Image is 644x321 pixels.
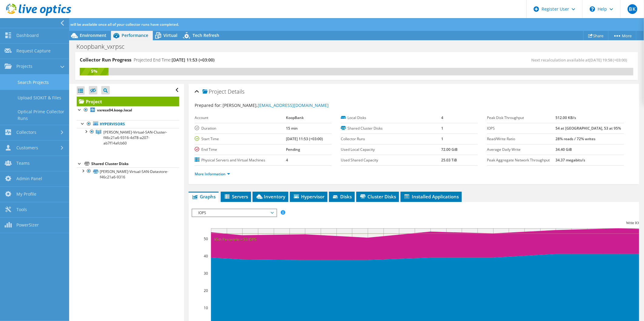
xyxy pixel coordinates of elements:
label: Start Time [195,136,286,142]
span: Hypervisor [293,194,324,200]
b: 1 [441,126,443,131]
span: Additional analysis will be available once all of your collector runs have completed. [37,22,179,27]
text: 95th Percentile = 53 IOPS [214,237,257,242]
b: 15 min [286,126,298,131]
label: Prepared for: [195,102,222,108]
b: 28% reads / 72% writes [555,136,596,141]
b: KoopBank [286,115,304,120]
b: vxresx04.koop.local [97,108,132,113]
text: 30 [204,271,208,276]
span: [DATE] 11:53 (+03:00) [172,57,214,63]
b: 512.00 KB/s [555,115,576,120]
span: Cluster Disks [359,194,396,200]
span: Virtual [163,32,177,38]
div: Shared Cluster Disks [91,160,179,167]
a: [EMAIL_ADDRESS][DOMAIN_NAME] [258,102,329,108]
span: [DATE] 19:58 (+03:00) [589,57,627,63]
a: More [608,31,636,40]
b: 4 [441,115,443,120]
label: Peak Aggregate Network Throughput [487,157,555,163]
span: [PERSON_NAME], [223,102,329,108]
b: Pending [286,147,300,152]
b: 25.03 TiB [441,157,457,163]
h4: Projected End Time: [134,57,214,63]
label: Read/Write Ratio [487,136,555,142]
a: [PERSON_NAME]-Virtual-SAN-Datastore-f46c21a6-9316 [77,167,179,181]
span: Installed Applications [404,194,459,200]
span: Graphs [192,194,216,200]
div: 5% [80,68,109,74]
svg: \n [590,6,595,12]
text: 10 [204,305,208,310]
span: Servers [224,194,248,200]
b: [DATE] 11:53 (+03:00) [286,136,323,141]
span: Performance [122,32,148,38]
text: 50 [204,236,208,241]
a: Share [583,31,609,40]
text: 20 [204,288,208,293]
label: End Time [195,147,286,153]
label: IOPS [487,125,555,131]
label: Shared Cluster Disks [341,125,441,131]
a: More Information [195,171,230,177]
span: Details [228,88,244,95]
label: Physical Servers and Virtual Machines [195,157,286,163]
b: 54 at [GEOGRAPHIC_DATA], 53 at 95% [555,126,621,131]
a: Hypervisors [77,120,179,128]
label: Average Daily Write [487,147,555,153]
a: Project [77,97,179,106]
span: IOPS [195,209,273,217]
a: vxresx04.koop.local [77,106,179,114]
label: Duration [195,125,286,131]
b: 4 [286,157,288,163]
label: Used Local Capacity [341,147,441,153]
span: Disks [332,194,352,200]
span: Environment [80,32,106,38]
span: Next recalculation available at [531,57,630,63]
a: MARVIN-Virtual-SAN-Cluster-f46c21a6-9316-4d78-a207-ab7f14afcb60 [77,128,179,147]
text: Write IOPS [626,221,643,225]
label: Collector Runs [341,136,441,142]
label: Used Shared Capacity [341,157,441,163]
text: 40 [204,253,208,259]
b: 72.00 GiB [441,147,458,152]
b: 1 [441,136,443,141]
span: BK [628,4,637,14]
span: Inventory [256,194,285,200]
span: Project [203,89,226,95]
label: Account [195,115,286,121]
label: Peak Disk Throughput [487,115,555,121]
b: 34.37 megabits/s [555,157,585,163]
span: [PERSON_NAME]-Virtual-SAN-Cluster-f46c21a6-9316-4d78-a207-ab7f14afcb60 [103,130,167,146]
span: Tech Refresh [193,32,219,38]
h1: Koopbank_vxrpsc [74,43,134,50]
label: Local Disks [341,115,441,121]
b: 34.40 GiB [555,147,572,152]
